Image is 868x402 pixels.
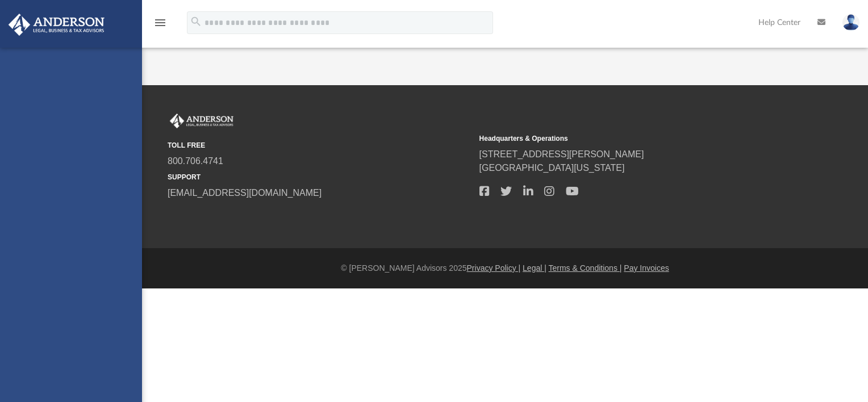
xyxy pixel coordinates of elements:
small: TOLL FREE [168,140,471,150]
a: [STREET_ADDRESS][PERSON_NAME] [479,149,644,159]
img: Anderson Advisors Platinum Portal [5,14,108,36]
i: menu [153,16,167,30]
small: SUPPORT [168,172,471,182]
a: Pay Invoices [624,263,669,273]
a: 800.706.4741 [168,156,223,166]
a: Legal | [523,263,546,273]
a: [EMAIL_ADDRESS][DOMAIN_NAME] [168,188,322,198]
small: Headquarters & Operations [479,133,783,144]
img: Anderson Advisors Platinum Portal [168,114,236,128]
div: © [PERSON_NAME] Advisors 2025 [142,262,868,274]
i: search [190,15,202,28]
a: Privacy Policy | [467,263,521,273]
img: User Pic [842,14,859,31]
a: [GEOGRAPHIC_DATA][US_STATE] [479,163,625,173]
a: menu [153,22,167,30]
a: Terms & Conditions | [549,263,622,273]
